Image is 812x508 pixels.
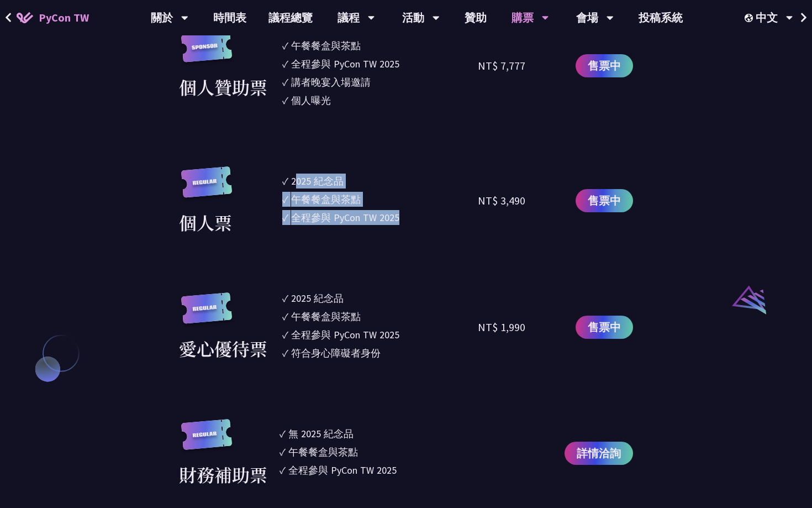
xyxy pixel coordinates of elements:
div: 午餐餐盒與茶點 [291,38,361,53]
a: 售票中 [576,189,633,212]
a: PyCon TW [6,4,100,32]
li: ✓ [282,345,478,360]
img: sponsor.43e6a3a.svg [179,31,234,74]
div: 無 2025 紀念品 [288,426,354,441]
li: ✓ [282,174,478,188]
div: 個人曝光 [291,93,331,108]
div: 個人票 [179,209,232,235]
li: ✓ [282,327,478,342]
div: 2025 紀念品 [291,291,344,306]
div: 全程參與 PyCon TW 2025 [291,327,399,342]
img: Locale Icon [745,14,756,22]
div: 講者晚宴入場邀請 [291,75,371,90]
div: NT$ 3,490 [478,192,525,209]
a: 詳情洽詢 [565,442,633,465]
li: ✓ [282,309,478,324]
div: 全程參與 PyCon TW 2025 [291,210,399,225]
span: 詳情洽詢 [577,445,621,462]
div: 午餐餐盒與茶點 [291,309,361,324]
div: 午餐餐盒與茶點 [288,444,358,459]
div: 愛心優待票 [179,335,267,362]
img: regular.8f272d9.svg [179,419,234,462]
li: ✓ [282,38,478,53]
li: ✓ [280,463,470,478]
div: 全程參與 PyCon TW 2025 [288,463,397,478]
img: regular.8f272d9.svg [179,292,234,335]
li: ✓ [280,444,470,459]
div: 個人贊助票 [179,74,267,100]
li: ✓ [282,93,478,108]
div: 午餐餐盒與茶點 [291,192,361,207]
span: 售票中 [588,192,621,209]
li: ✓ [282,75,478,90]
span: 售票中 [588,57,621,74]
li: ✓ [282,192,478,207]
a: 售票中 [576,54,633,77]
span: 售票中 [588,319,621,336]
li: ✓ [282,56,478,71]
div: 2025 紀念品 [291,174,344,188]
img: regular.8f272d9.svg [179,166,234,209]
div: NT$ 7,777 [478,57,525,74]
div: 全程參與 PyCon TW 2025 [291,56,399,71]
li: ✓ [282,291,478,306]
li: ✓ [280,426,470,441]
img: Home icon of PyCon TW 2025 [17,12,33,23]
div: NT$ 1,990 [478,319,525,336]
div: 符合身心障礙者身份 [291,345,381,360]
div: 財務補助票 [179,461,267,488]
span: PyCon TW [39,9,89,26]
a: 售票中 [576,316,633,339]
li: ✓ [282,210,478,225]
